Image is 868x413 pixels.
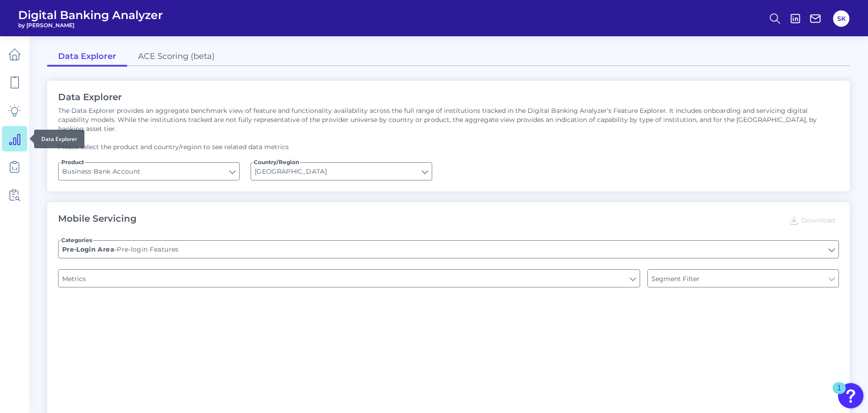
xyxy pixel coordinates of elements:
button: Download [785,213,839,228]
span: Download [801,216,835,224]
label: Segment Filter [648,270,838,287]
a: ACE Scoring (beta) [127,48,226,67]
label: Metrics [59,270,639,287]
div: 1 [837,388,841,400]
span: Categories [60,237,93,244]
div: Data Explorer [34,130,84,148]
span: Country/Region [253,159,300,166]
p: Please select the product and country/region to see related data metrics [58,142,839,151]
span: Product [60,159,85,166]
p: The Data Explorer provides an aggregate benchmark view of feature and functionality availability ... [58,106,839,133]
a: Data Explorer [47,48,127,67]
button: Open Resource Center, 1 new notification [838,383,863,408]
h2: Data Explorer [58,92,839,102]
span: Digital Banking Analyzer [18,8,163,22]
h2: Mobile Servicing [58,213,137,228]
span: by [PERSON_NAME] [18,22,163,29]
button: SK [833,10,849,27]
